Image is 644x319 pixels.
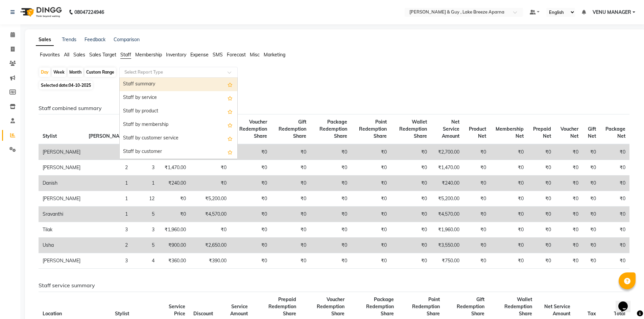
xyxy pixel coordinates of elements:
[73,52,85,58] span: Sales
[528,176,555,191] td: ₹0
[582,191,600,207] td: ₹0
[490,207,528,222] td: ₹0
[39,176,85,191] td: Danish
[528,253,555,269] td: ₹0
[231,176,271,191] td: ₹0
[239,119,267,139] span: Voucher Redemption Share
[463,191,490,207] td: ₹0
[600,176,629,191] td: ₹0
[319,119,347,139] span: Package Redemption Share
[431,160,464,176] td: ₹1,470.00
[135,52,162,58] span: Membership
[463,222,490,238] td: ₹0
[190,207,231,222] td: ₹4,570.00
[431,207,464,222] td: ₹4,570.00
[431,253,464,269] td: ₹750.00
[351,144,391,160] td: ₹0
[17,3,64,22] img: logo
[310,191,351,207] td: ₹0
[159,253,190,269] td: ₹360.00
[39,282,629,289] h6: Staff service summary
[74,3,104,22] b: 08047224946
[391,160,431,176] td: ₹0
[593,9,631,16] span: VENU MANAGER
[39,81,93,89] span: Selected date:
[351,207,391,222] td: ₹0
[431,238,464,253] td: ₹3,550.00
[528,222,555,238] td: ₹0
[120,145,237,159] div: Staff by customer
[560,126,578,139] span: Voucher Net
[555,176,582,191] td: ₹0
[39,253,85,269] td: [PERSON_NAME]
[89,52,116,58] span: Sales Target
[39,105,629,111] h6: Staff combined summary
[463,253,490,269] td: ₹0
[228,121,233,129] span: Add this report to Favorites List
[310,222,351,238] td: ₹0
[588,126,596,139] span: Gift Net
[442,119,459,139] span: Net Service Amount
[190,238,231,253] td: ₹2,650.00
[555,144,582,160] td: ₹0
[431,191,464,207] td: ₹5,200.00
[39,191,85,207] td: [PERSON_NAME]
[193,311,213,317] span: Discount
[39,144,85,160] td: [PERSON_NAME]
[231,222,271,238] td: ₹0
[600,191,629,207] td: ₹0
[190,52,209,58] span: Expense
[528,144,555,160] td: ₹0
[85,68,116,77] div: Custom Range
[271,144,310,160] td: ₹0
[39,207,85,222] td: Sravanthi
[431,176,464,191] td: ₹240.00
[120,78,237,91] div: Staff summary
[132,253,159,269] td: 4
[271,176,310,191] td: ₹0
[271,207,310,222] td: ₹0
[85,176,132,191] td: 1
[600,253,629,269] td: ₹0
[391,144,431,160] td: ₹0
[391,238,431,253] td: ₹0
[85,238,132,253] td: 2
[85,207,132,222] td: 1
[310,176,351,191] td: ₹0
[64,52,69,58] span: All
[190,222,231,238] td: ₹0
[490,176,528,191] td: ₹0
[68,68,83,77] div: Month
[159,191,190,207] td: ₹0
[264,52,285,58] span: Marketing
[228,134,233,142] span: Add this report to Favorites List
[582,238,600,253] td: ₹0
[279,119,306,139] span: Gift Redemption Share
[268,296,296,317] span: Prepaid Redemption Share
[271,160,310,176] td: ₹0
[159,207,190,222] td: ₹0
[544,303,570,317] span: Net Service Amount
[431,222,464,238] td: ₹1,960.00
[582,253,600,269] td: ₹0
[600,222,629,238] td: ₹0
[120,52,131,58] span: Staff
[310,253,351,269] td: ₹0
[132,238,159,253] td: 5
[351,222,391,238] td: ₹0
[69,83,91,88] span: 04-10-2025
[533,126,551,139] span: Prepaid Net
[600,207,629,222] td: ₹0
[317,296,344,317] span: Voucher Redemption Share
[120,91,237,105] div: Staff by service
[490,222,528,238] td: ₹0
[463,160,490,176] td: ₹0
[230,303,248,317] span: Service Amount
[614,311,625,317] span: Total
[391,176,431,191] td: ₹0
[582,176,600,191] td: ₹0
[351,253,391,269] td: ₹0
[463,176,490,191] td: ₹0
[190,160,231,176] td: ₹0
[231,207,271,222] td: ₹0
